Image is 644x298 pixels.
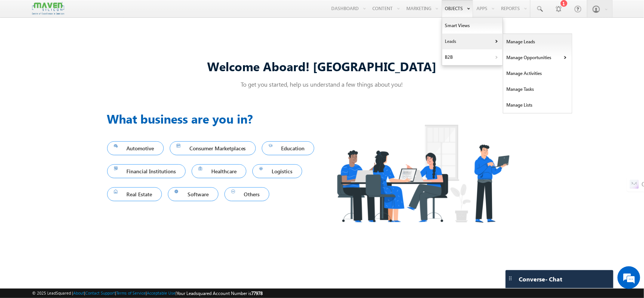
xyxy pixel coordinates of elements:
a: Manage Leads [503,34,572,50]
a: Manage Activities [503,66,572,81]
span: 77978 [251,290,263,296]
span: Healthcare [198,166,240,176]
span: Others [231,189,263,199]
a: Manage Opportunities [503,50,572,66]
img: Industry.png [322,110,524,237]
span: Logistics [259,166,296,176]
span: Education [269,143,308,153]
textarea: Type your message and hit 'Enter' [10,70,138,226]
img: d_60004797649_company_0_60004797649 [13,40,32,49]
em: Start Chat [103,232,137,242]
a: Terms of Service [116,290,146,295]
span: Software [175,189,212,199]
a: Manage Tasks [503,81,572,97]
div: Welcome Aboard! [GEOGRAPHIC_DATA] [107,58,537,74]
a: Leads [442,34,503,49]
span: Your Leadsquared Account Number is [177,290,263,296]
span: Converse - Chat [519,276,562,283]
p: To get you started, help us understand a few things about you! [107,80,537,88]
a: Acceptable Use [147,290,175,295]
span: Consumer Marketplaces [177,143,249,153]
a: B2B [442,49,503,65]
span: Real Estate [114,189,155,199]
a: About [73,290,84,295]
a: Manage Lists [503,97,572,113]
span: © 2025 LeadSquared | | | | | [32,290,263,297]
div: Chat with us now [39,40,127,49]
div: Minimize live chat window [124,4,142,22]
img: Custom Logo [32,2,64,15]
span: Automotive [114,143,157,153]
h3: What business are you in? [107,110,322,128]
span: Financial Institutions [114,166,179,176]
img: carter-drag [507,275,513,281]
a: Contact Support [85,290,115,295]
a: Smart Views [442,18,503,34]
